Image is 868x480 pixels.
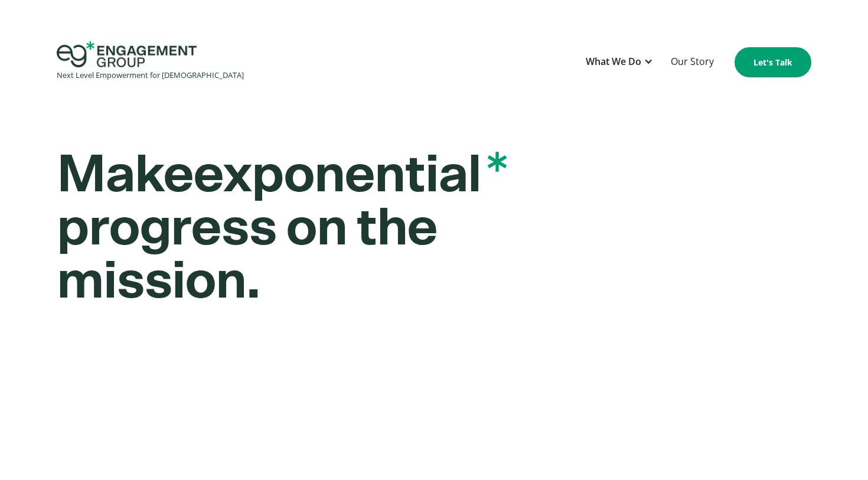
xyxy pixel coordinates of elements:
a: Let's Talk [735,47,811,77]
div: Next Level Empowerment for [DEMOGRAPHIC_DATA] [57,67,244,83]
div: What We Do [586,54,641,70]
img: Engagement Group Logo Icon [57,41,197,67]
span: exponential [193,149,507,202]
a: Our Story [665,48,720,77]
strong: Make progress on the mission. [57,149,507,308]
div: What We Do [580,48,659,77]
a: home [57,41,244,83]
